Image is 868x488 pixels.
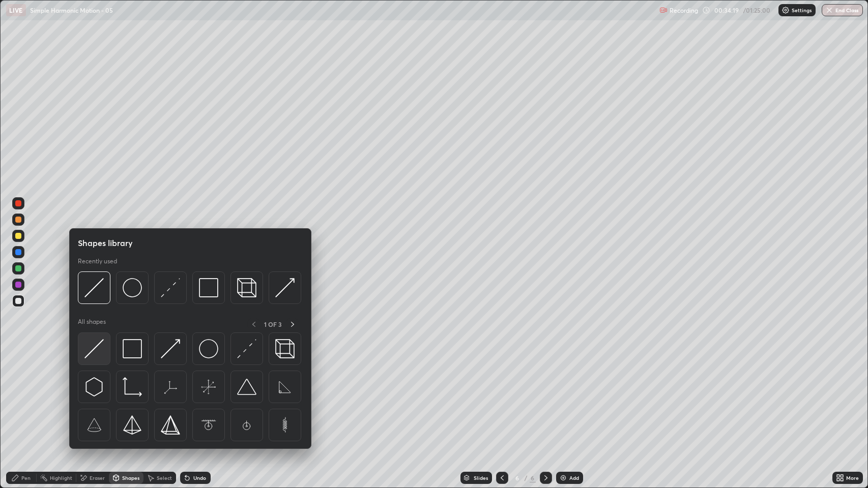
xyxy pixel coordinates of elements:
img: svg+xml;charset=utf-8,%3Csvg%20xmlns%3D%22http%3A%2F%2Fwww.w3.org%2F2000%2Fsvg%22%20width%3D%2230... [161,278,180,297]
img: svg+xml;charset=utf-8,%3Csvg%20xmlns%3D%22http%3A%2F%2Fwww.w3.org%2F2000%2Fsvg%22%20width%3D%2238... [237,377,256,396]
p: Simple Harmonic Motion - 05 [30,6,113,14]
img: svg+xml;charset=utf-8,%3Csvg%20xmlns%3D%22http%3A%2F%2Fwww.w3.org%2F2000%2Fsvg%22%20width%3D%2234... [161,415,180,435]
h5: Shapes library [78,237,133,249]
div: More [846,475,859,480]
img: class-settings-icons [782,6,790,14]
img: svg+xml;charset=utf-8,%3Csvg%20xmlns%3D%22http%3A%2F%2Fwww.w3.org%2F2000%2Fsvg%22%20width%3D%2235... [237,278,256,297]
img: svg+xml;charset=utf-8,%3Csvg%20xmlns%3D%22http%3A%2F%2Fwww.w3.org%2F2000%2Fsvg%22%20width%3D%2234... [199,278,218,297]
div: Shapes [122,475,139,480]
div: 6 [530,473,536,482]
img: svg+xml;charset=utf-8,%3Csvg%20xmlns%3D%22http%3A%2F%2Fwww.w3.org%2F2000%2Fsvg%22%20width%3D%2234... [123,415,142,435]
div: Pen [21,475,31,480]
img: svg+xml;charset=utf-8,%3Csvg%20xmlns%3D%22http%3A%2F%2Fwww.w3.org%2F2000%2Fsvg%22%20width%3D%2265... [275,377,295,396]
img: svg+xml;charset=utf-8,%3Csvg%20xmlns%3D%22http%3A%2F%2Fwww.w3.org%2F2000%2Fsvg%22%20width%3D%2235... [275,339,295,358]
div: Undo [193,475,206,480]
img: svg+xml;charset=utf-8,%3Csvg%20xmlns%3D%22http%3A%2F%2Fwww.w3.org%2F2000%2Fsvg%22%20width%3D%2230... [237,339,256,358]
img: add-slide-button [559,474,567,482]
button: End Class [822,4,863,16]
div: Select [157,475,172,480]
img: svg+xml;charset=utf-8,%3Csvg%20xmlns%3D%22http%3A%2F%2Fwww.w3.org%2F2000%2Fsvg%22%20width%3D%2265... [275,415,295,435]
img: end-class-cross [825,6,833,14]
div: / [525,475,528,481]
div: Highlight [50,475,72,480]
p: Recently used [78,257,117,265]
img: svg+xml;charset=utf-8,%3Csvg%20xmlns%3D%22http%3A%2F%2Fwww.w3.org%2F2000%2Fsvg%22%20width%3D%2236... [123,278,142,297]
div: Slides [474,475,488,480]
div: Add [569,475,579,480]
img: svg+xml;charset=utf-8,%3Csvg%20xmlns%3D%22http%3A%2F%2Fwww.w3.org%2F2000%2Fsvg%22%20width%3D%2233... [123,377,142,396]
p: Recording [670,7,698,14]
img: svg+xml;charset=utf-8,%3Csvg%20xmlns%3D%22http%3A%2F%2Fwww.w3.org%2F2000%2Fsvg%22%20width%3D%2230... [84,339,104,358]
img: svg+xml;charset=utf-8,%3Csvg%20xmlns%3D%22http%3A%2F%2Fwww.w3.org%2F2000%2Fsvg%22%20width%3D%2265... [199,415,218,435]
img: svg+xml;charset=utf-8,%3Csvg%20xmlns%3D%22http%3A%2F%2Fwww.w3.org%2F2000%2Fsvg%22%20width%3D%2265... [237,415,256,435]
div: 6 [512,475,523,481]
img: svg+xml;charset=utf-8,%3Csvg%20xmlns%3D%22http%3A%2F%2Fwww.w3.org%2F2000%2Fsvg%22%20width%3D%2265... [84,415,104,435]
p: LIVE [9,6,23,14]
img: svg+xml;charset=utf-8,%3Csvg%20xmlns%3D%22http%3A%2F%2Fwww.w3.org%2F2000%2Fsvg%22%20width%3D%2265... [161,377,180,396]
img: svg+xml;charset=utf-8,%3Csvg%20xmlns%3D%22http%3A%2F%2Fwww.w3.org%2F2000%2Fsvg%22%20width%3D%2230... [275,278,295,297]
p: All shapes [78,318,106,330]
div: Eraser [90,475,105,480]
p: 1 OF 3 [264,320,282,328]
img: recording.375f2c34.svg [659,6,668,14]
img: svg+xml;charset=utf-8,%3Csvg%20xmlns%3D%22http%3A%2F%2Fwww.w3.org%2F2000%2Fsvg%22%20width%3D%2230... [84,278,104,297]
img: svg+xml;charset=utf-8,%3Csvg%20xmlns%3D%22http%3A%2F%2Fwww.w3.org%2F2000%2Fsvg%22%20width%3D%2265... [199,377,218,396]
img: svg+xml;charset=utf-8,%3Csvg%20xmlns%3D%22http%3A%2F%2Fwww.w3.org%2F2000%2Fsvg%22%20width%3D%2230... [84,377,104,396]
img: svg+xml;charset=utf-8,%3Csvg%20xmlns%3D%22http%3A%2F%2Fwww.w3.org%2F2000%2Fsvg%22%20width%3D%2234... [123,339,142,358]
p: Settings [792,8,812,13]
img: svg+xml;charset=utf-8,%3Csvg%20xmlns%3D%22http%3A%2F%2Fwww.w3.org%2F2000%2Fsvg%22%20width%3D%2236... [199,339,218,358]
img: svg+xml;charset=utf-8,%3Csvg%20xmlns%3D%22http%3A%2F%2Fwww.w3.org%2F2000%2Fsvg%22%20width%3D%2230... [161,339,180,358]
